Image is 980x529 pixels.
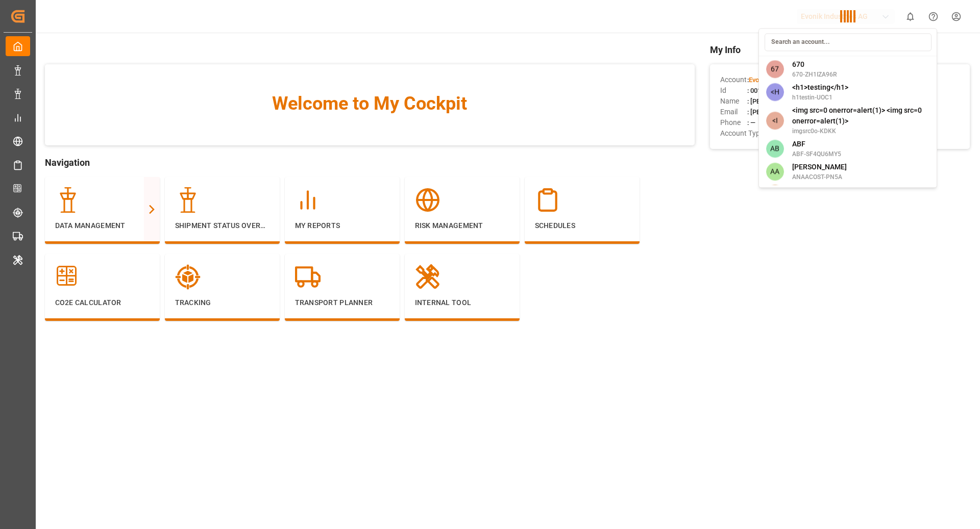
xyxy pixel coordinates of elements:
[899,5,922,28] button: show 0 new notifications
[749,76,810,84] span: Evonik Industries AG
[55,220,150,231] p: Data Management
[747,119,755,127] span: : —
[415,297,509,308] p: Internal Tool
[720,74,747,85] span: Account
[175,220,269,231] p: Shipment Status Overview
[175,297,269,308] p: Tracking
[295,297,389,308] p: Transport Planner
[535,220,629,231] p: Schedules
[65,90,674,117] span: Welcome to My Cockpit
[55,297,150,308] p: CO2e Calculator
[415,220,509,231] p: Risk Management
[720,117,747,128] span: Phone
[720,107,747,117] span: Email
[747,97,801,105] span: : [PERSON_NAME]
[295,220,389,231] p: My Reports
[747,108,907,116] span: : [PERSON_NAME][EMAIL_ADDRESS][DOMAIN_NAME]
[720,128,764,139] span: Account Type
[720,96,747,107] span: Name
[710,43,970,57] span: My Info
[747,87,815,94] span: : 0011t000013eqN2AAI
[765,33,932,51] input: Search an account...
[45,156,695,169] span: Navigation
[747,76,810,84] span: :
[922,5,945,28] button: Help Center
[720,85,747,96] span: Id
